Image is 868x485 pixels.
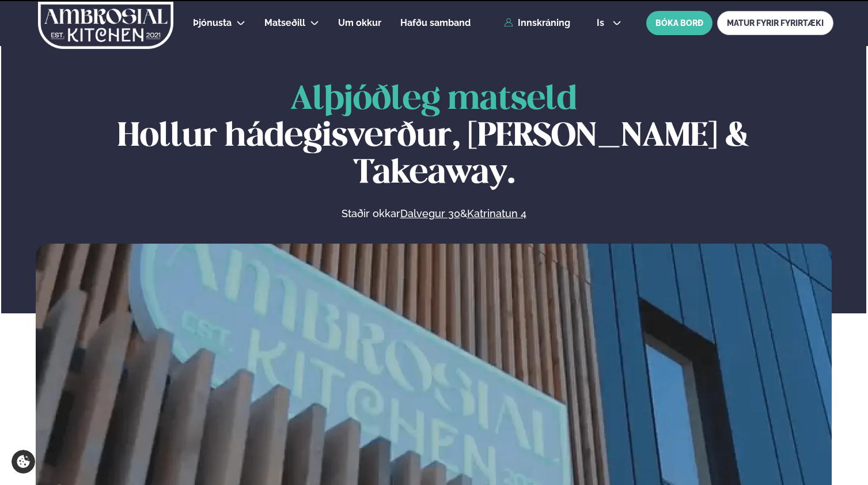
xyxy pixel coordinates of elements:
button: BÓKA BORÐ [646,11,712,35]
span: is [597,18,608,28]
a: MATUR FYRIR FYRIRTÆKI [717,11,833,35]
button: is [587,18,631,28]
span: Þjónusta [193,17,232,28]
p: Staðir okkar & [216,207,651,221]
a: Innskráning [504,18,570,28]
span: Matseðill [264,17,305,28]
a: Matseðill [264,16,305,30]
span: Hafðu samband [400,17,471,28]
a: Katrinatun 4 [467,207,526,221]
a: Þjónusta [193,16,232,30]
a: Dalvegur 30 [400,207,460,221]
a: Cookie settings [12,450,35,473]
span: Um okkur [338,17,381,28]
span: Alþjóðleg matseld [290,84,577,116]
a: Hafðu samband [400,16,471,30]
h1: Hollur hádegisverður, [PERSON_NAME] & Takeaway. [36,82,832,192]
a: Um okkur [338,16,381,30]
img: logo [37,2,175,49]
